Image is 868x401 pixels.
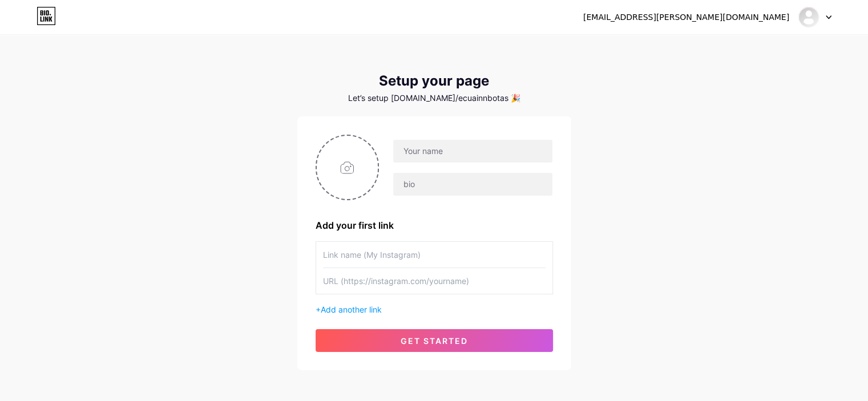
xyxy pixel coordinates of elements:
div: [EMAIL_ADDRESS][PERSON_NAME][DOMAIN_NAME] [583,11,789,23]
input: bio [393,173,552,196]
input: Your name [393,140,552,163]
span: get started [401,336,468,346]
div: Add your first link [316,218,553,232]
input: Link name (My Instagram) [323,242,546,268]
div: Let’s setup [DOMAIN_NAME]/ecuainnbotas 🎉 [297,94,571,103]
input: URL (https://instagram.com/yourname) [323,268,546,294]
img: Kenyerlis Rivas [798,6,819,28]
div: Setup your page [297,73,571,89]
div: + [316,303,553,315]
span: Add another link [321,305,382,314]
button: get started [316,329,553,352]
